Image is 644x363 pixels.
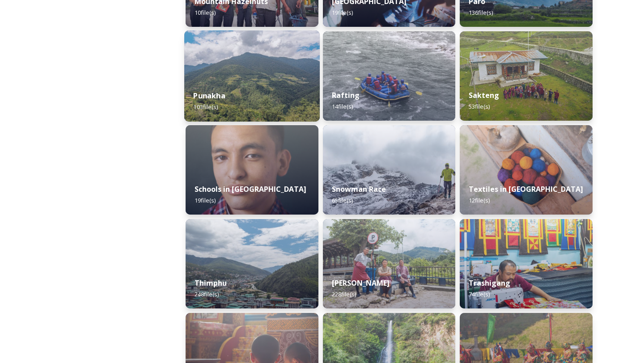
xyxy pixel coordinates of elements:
img: Sakteng%2520070723%2520by%2520Nantawat-5.jpg [460,31,593,121]
img: Trashi%2520Yangtse%2520090723%2520by%2520Amp%2520Sripimanwat-187.jpg [323,219,456,308]
span: 136 file(s) [469,8,493,17]
img: Thimphu%2520190723%2520by%2520Amp%2520Sripimanwat-43.jpg [186,219,318,308]
img: 2022-10-01%252012.59.42.jpg [184,30,320,122]
span: 248 file(s) [195,290,219,298]
strong: Sakteng [469,90,499,100]
span: 10 file(s) [195,8,216,17]
span: 19 file(s) [195,196,216,204]
span: 103 file(s) [193,103,218,111]
span: 19 file(s) [332,8,353,17]
img: _SCH9806.jpg [460,125,593,215]
strong: Textiles in [GEOGRAPHIC_DATA] [469,184,583,194]
img: Trashigang%2520and%2520Rangjung%2520060723%2520by%2520Amp%2520Sripimanwat-66.jpg [460,219,593,308]
strong: [PERSON_NAME] [332,278,390,288]
strong: Rafting [332,90,360,100]
strong: Punakha [193,91,225,101]
img: f73f969a-3aba-4d6d-a863-38e7472ec6b1.JPG [323,31,456,121]
span: 12 file(s) [469,196,490,204]
strong: Schools in [GEOGRAPHIC_DATA] [195,184,306,194]
strong: Snowman Race [332,184,386,194]
span: 74 file(s) [469,290,490,298]
strong: Trashigang [469,278,510,288]
span: 65 file(s) [332,196,353,204]
img: _SCH2151_FINAL_RGB.jpg [186,125,318,215]
span: 53 file(s) [469,102,490,110]
strong: Thimphu [195,278,227,288]
img: Snowman%2520Race41.jpg [323,125,456,215]
span: 14 file(s) [332,102,353,110]
span: 228 file(s) [332,290,356,298]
